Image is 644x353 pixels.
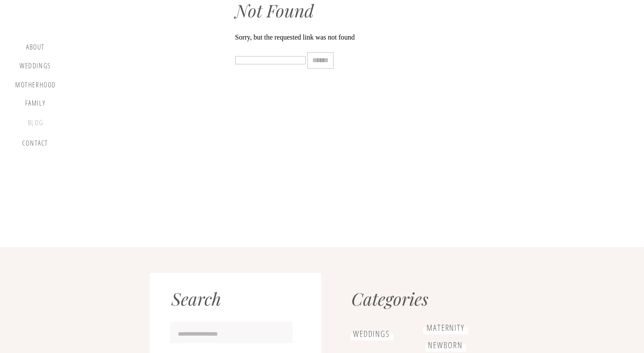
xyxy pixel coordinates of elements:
a: contact [20,139,50,151]
a: blog [23,119,48,131]
p: Search [171,288,320,310]
a: motherhood [15,81,56,90]
a: newborn [428,340,463,350]
a: about [23,43,48,53]
h1: Categories [351,288,500,313]
p: Sorry, but the requested link was not found [235,34,409,41]
a: Weddings [19,62,52,73]
a: weddings [350,329,393,339]
a: Family [19,99,52,110]
a: maternity [426,323,466,333]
